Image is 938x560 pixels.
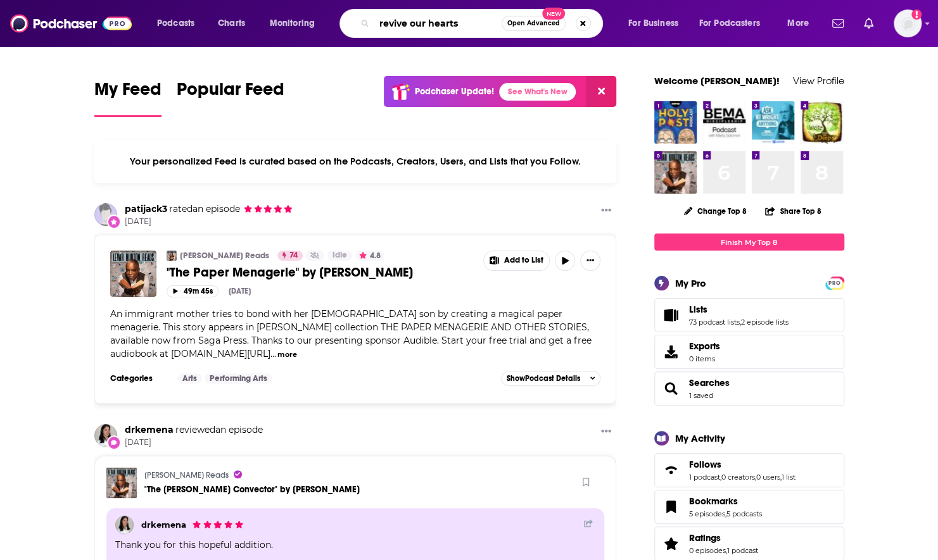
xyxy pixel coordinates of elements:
a: "The Toynbee Convector" by Ray Bradbury [106,468,137,498]
span: patijack3's Rating: 5 out of 5 [243,204,293,214]
a: Lists [689,304,789,315]
div: [DATE] [229,287,251,296]
button: Share Top 8 [764,199,821,223]
img: drkemena [115,516,134,534]
button: 49m 45s [167,285,219,297]
span: "The Paper Menagerie" by [PERSON_NAME] [167,264,413,280]
a: See What's New [499,83,576,101]
span: [DATE] [125,216,293,227]
span: [DATE] [125,437,263,448]
a: 5 podcasts [726,509,762,518]
a: Performing Arts [205,373,272,383]
span: , [720,473,721,482]
a: Share Button [584,519,593,528]
span: An immigrant mother tries to bond with her [DEMOGRAPHIC_DATA] son by creating a magical paper men... [110,308,592,359]
img: User Profile [894,9,922,37]
a: Follows [689,459,795,470]
span: rated [169,203,193,215]
button: more [277,349,297,360]
a: "The Paper Menagerie" by [PERSON_NAME] [167,264,474,280]
a: "The Paper Menagerie" by Ken Liu [110,251,156,297]
img: The Holy Post [654,101,697,144]
span: Exports [689,340,720,352]
a: Ratings [659,535,684,552]
a: Charts [210,13,253,34]
a: 2 episode lists [741,318,789,327]
button: 4.8 [355,251,384,261]
a: PRO [827,278,842,287]
div: New Rating [107,215,121,228]
a: Popular Feed [177,78,284,117]
a: Ratings [689,532,758,544]
a: Show notifications dropdown [859,13,878,34]
a: Write from the Deep [801,101,843,144]
a: Exports [654,335,844,369]
span: Charts [218,15,245,32]
span: Popular Feed [177,78,284,108]
button: ShowPodcast Details [501,371,601,386]
button: open menu [148,13,211,34]
span: For Business [628,15,678,32]
span: Lists [689,304,707,315]
span: Add to List [504,256,543,265]
a: 0 creators [721,473,755,482]
span: 0 items [689,354,720,363]
div: an episode [125,424,263,436]
img: Ask NT Wright Anything [752,101,794,144]
span: , [740,318,741,327]
span: Idle [333,249,347,262]
div: Your personalized Feed is curated based on the Podcasts, Creators, Users, and Lists that you Follow. [94,140,617,183]
a: 1 saved [689,391,713,400]
span: , [726,546,727,555]
span: Bookmarks [654,490,844,524]
span: PRO [827,278,842,288]
span: Exports [659,343,684,361]
a: drkemena [125,424,174,435]
img: LeVar Burton Reads [654,151,697,194]
a: Searches [689,377,730,389]
span: Bookmarks [689,495,738,507]
span: Show Podcast Details [507,374,580,383]
span: ... [270,348,276,359]
a: Arts [177,373,202,383]
a: My Feed [94,78,162,117]
a: [PERSON_NAME] Reads [180,251,269,261]
a: 1 list [782,473,795,482]
img: drkemena [94,424,117,447]
img: Podchaser - Follow, Share and Rate Podcasts [10,11,132,35]
button: open menu [619,13,694,34]
p: Podchaser Update! [415,86,494,97]
button: Show More Button [580,251,600,271]
a: 1 podcast [689,473,720,482]
button: Show profile menu [894,9,922,37]
div: New Review [107,435,121,449]
button: open menu [778,13,825,34]
button: open menu [261,13,331,34]
span: My Feed [94,78,162,108]
button: open menu [691,13,778,34]
a: LeVar Burton Reads [167,251,177,261]
a: 1 podcast [727,546,758,555]
span: Open Advanced [507,20,560,27]
a: The BEMA Podcast [703,101,745,144]
div: drkemena's Rating: 5 out of 5 [191,517,244,532]
span: New [542,8,565,20]
span: Logged in as nwierenga [894,9,922,37]
a: 5 episodes [689,509,725,518]
div: My Activity [675,432,725,444]
div: My Pro [675,277,706,289]
a: "The Toynbee Convector" by Ray Bradbury [144,484,360,495]
button: Show More Button [596,424,616,440]
span: Searches [654,371,844,406]
span: More [787,15,809,32]
a: Bookmarks [659,498,684,516]
a: LeVar Burton Reads [144,470,229,480]
a: 74 [277,251,303,261]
